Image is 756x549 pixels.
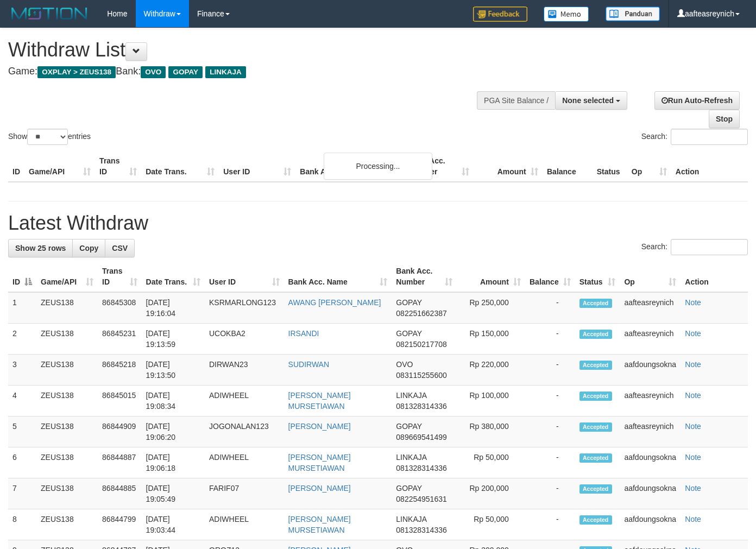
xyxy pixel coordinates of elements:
td: 86845218 [98,355,142,386]
td: 5 [8,417,36,447]
a: Note [685,484,701,493]
th: Bank Acc. Number: activate to sort column ascending [392,261,456,292]
th: Trans ID [95,151,141,182]
img: MOTION_logo.png [8,5,91,22]
td: KSRMARLONG123 [205,292,284,324]
td: 3 [8,355,36,386]
span: LINKAJA [396,391,426,400]
th: Bank Acc. Name [295,151,404,182]
a: [PERSON_NAME] [288,484,351,493]
td: - [525,509,575,540]
th: User ID [219,151,295,182]
th: Balance [543,151,593,182]
td: - [525,386,575,417]
td: - [525,324,575,355]
span: Copy 081328314336 to clipboard [396,402,446,411]
td: aafdoungsokna [620,509,681,540]
th: Amount: activate to sort column ascending [457,261,525,292]
a: [PERSON_NAME] MURSETIAWAN [288,515,351,534]
td: Rp 220,000 [457,355,525,386]
th: Action [671,151,748,182]
th: Game/API [24,151,95,182]
span: GOPAY [396,298,421,307]
label: Show entries [8,129,91,145]
td: ZEUS138 [36,292,98,324]
a: Show 25 rows [8,239,73,257]
span: Copy 083115255600 to clipboard [396,371,446,380]
td: ADIWHEEL [205,509,284,540]
a: SUDIRWAN [288,360,329,369]
h1: Withdraw List [8,39,493,61]
span: Accepted [579,453,612,463]
h4: Game: Bank: [8,66,493,77]
th: Bank Acc. Name: activate to sort column ascending [284,261,392,292]
th: Date Trans. [141,151,219,182]
a: AWANG [PERSON_NAME] [288,298,381,307]
th: User ID: activate to sort column ascending [205,261,284,292]
td: 86844887 [98,447,142,478]
a: [PERSON_NAME] MURSETIAWAN [288,391,351,411]
td: aafteasreynich [620,386,681,417]
td: aafteasreynich [620,417,681,447]
td: 86845308 [98,292,142,324]
td: - [525,292,575,324]
span: Accepted [579,299,612,308]
a: IRSANDI [288,329,319,338]
a: Note [685,515,701,523]
span: CSV [112,244,128,253]
a: Note [685,360,701,369]
select: Showentries [27,129,68,145]
td: ZEUS138 [36,386,98,417]
td: [DATE] 19:05:49 [142,478,205,509]
img: Feedback.jpg [473,7,527,22]
span: GOPAY [396,484,421,493]
th: Amount [474,151,543,182]
th: Op: activate to sort column ascending [620,261,681,292]
td: [DATE] 19:03:44 [142,509,205,540]
span: GOPAY [168,66,203,78]
td: aafteasreynich [620,324,681,355]
td: 7 [8,478,36,509]
td: 4 [8,386,36,417]
th: Op [627,151,671,182]
div: Processing... [324,153,432,180]
th: Trans ID: activate to sort column ascending [98,261,142,292]
td: Rp 150,000 [457,324,525,355]
span: Copy 082150217708 to clipboard [396,340,446,349]
a: CSV [105,239,135,257]
span: Accepted [579,330,612,339]
td: 6 [8,447,36,478]
span: Copy 082254951631 to clipboard [396,495,446,503]
span: GOPAY [396,329,421,338]
a: Copy [72,239,105,257]
td: [DATE] 19:13:59 [142,324,205,355]
td: FARIF07 [205,478,284,509]
td: aafdoungsokna [620,478,681,509]
span: Accepted [579,361,612,370]
a: Note [685,298,701,307]
label: Search: [641,129,748,145]
td: aafdoungsokna [620,447,681,478]
td: 86844909 [98,417,142,447]
span: GOPAY [396,422,421,431]
th: ID: activate to sort column descending [8,261,36,292]
a: Note [685,391,701,400]
td: - [525,478,575,509]
span: Accepted [579,422,612,432]
td: aafteasreynich [620,292,681,324]
td: Rp 250,000 [457,292,525,324]
td: Rp 100,000 [457,386,525,417]
a: Stop [709,110,740,128]
span: OXPLAY > ZEUS138 [37,66,116,78]
th: Bank Acc. Number [404,151,473,182]
span: LINKAJA [396,453,426,462]
span: Copy 082251662387 to clipboard [396,309,446,318]
td: ADIWHEEL [205,447,284,478]
th: Date Trans.: activate to sort column ascending [142,261,205,292]
td: [DATE] 19:08:34 [142,386,205,417]
td: JOGONALAN123 [205,417,284,447]
input: Search: [671,129,748,145]
td: [DATE] 19:06:18 [142,447,205,478]
th: Action [681,261,748,292]
a: Note [685,453,701,462]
